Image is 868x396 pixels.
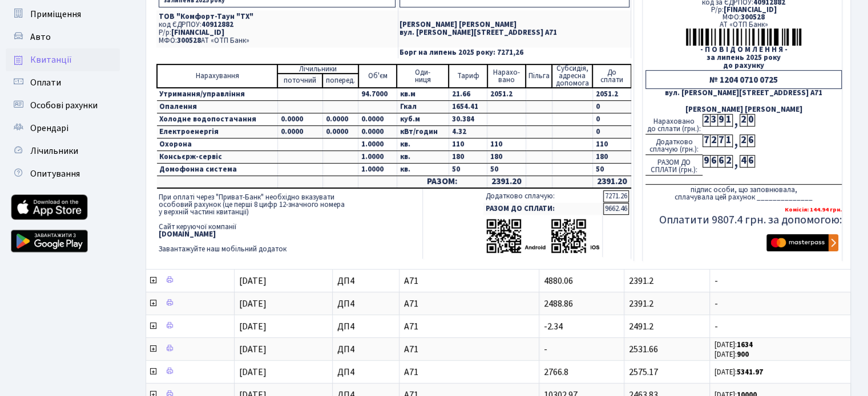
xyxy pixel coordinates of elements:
a: Квитанції [6,48,120,71]
b: 5341.97 [737,367,763,377]
div: , [732,134,740,148]
td: 0.0000 [277,126,322,138]
span: [DATE] [239,275,267,287]
span: [DATE] [239,320,267,333]
td: Утримання/управління [157,88,277,101]
td: 50 [449,164,487,176]
p: Р/р: [159,29,395,36]
td: кв. [397,164,449,176]
td: Холодне водопостачання [157,113,277,126]
td: кв. [397,138,449,151]
td: 9662.46 [603,203,629,215]
a: Опитування [6,162,120,185]
span: 2391.2 [629,275,653,287]
div: 7 [703,134,710,147]
td: 180 [449,151,487,164]
td: 2051.2 [592,88,631,101]
span: А71 [404,322,534,331]
td: 0 [592,113,631,126]
td: поточний [277,74,322,88]
div: вул. [PERSON_NAME][STREET_ADDRESS] А71 [645,89,842,97]
td: 50 [592,164,631,176]
td: 21.66 [449,88,487,101]
img: apps-qrcodes.png [486,218,600,255]
td: 0.0000 [277,113,322,126]
span: - [714,322,846,331]
div: Нараховано до сплати (грн.): [645,114,703,134]
div: 2 [710,134,717,147]
td: 0 [592,101,631,113]
span: [DATE] [239,343,267,356]
td: 1.0000 [358,164,397,176]
td: Об'єм [358,64,397,88]
p: [PERSON_NAME] [PERSON_NAME] [399,21,629,28]
div: № 1204 0710 0725 [645,70,842,89]
span: ДП4 [337,345,394,354]
p: вул. [PERSON_NAME][STREET_ADDRESS] А71 [399,29,629,36]
p: код ЄДРПОУ: [159,21,395,28]
b: 900 [737,349,749,360]
a: Приміщення [6,3,120,26]
span: [DATE] [239,297,267,310]
td: Електроенергія [157,126,277,138]
div: Р/р: [645,6,842,14]
td: 110 [592,138,631,151]
td: 1654.41 [449,101,487,113]
td: Нарахо- вано [487,64,526,88]
div: 9 [703,155,710,168]
td: 1.0000 [358,138,397,151]
td: Домофонна система [157,164,277,176]
span: Авто [30,31,51,43]
td: 0.0000 [322,126,358,138]
a: Лічильники [6,140,120,162]
a: Авто [6,26,120,48]
a: Особові рахунки [6,94,120,117]
span: 40912882 [201,19,233,30]
div: [PERSON_NAME] [PERSON_NAME] [645,106,842,113]
td: РАЗОМ ДО СПЛАТИ: [483,203,603,215]
b: 1634 [737,340,753,350]
div: 6 [747,155,754,168]
div: , [732,155,740,168]
span: Особові рахунки [30,99,98,112]
td: 30.384 [449,113,487,126]
div: РАЗОМ ДО СПЛАТИ (грн.): [645,155,703,175]
td: 2391.20 [487,176,526,188]
div: , [732,114,740,127]
td: 94.7000 [358,88,397,101]
td: кВт/годин [397,126,449,138]
div: 7 [717,134,725,147]
div: АТ «ОТП Банк» [645,21,842,28]
span: Приміщення [30,8,81,21]
div: до рахунку [645,62,842,70]
div: 2 [703,114,710,126]
span: А71 [404,345,534,354]
td: Тариф [449,64,487,88]
span: 2391.2 [629,297,653,310]
td: Лічильники [277,64,358,74]
td: куб.м [397,113,449,126]
small: [DATE]: [714,367,763,377]
b: [DOMAIN_NAME] [159,229,216,239]
span: - [544,343,547,356]
span: -2.34 [544,320,563,333]
div: 6 [710,155,717,168]
td: Субсидія, адресна допомога [552,64,592,88]
td: Опалення [157,101,277,113]
span: [FINANCIAL_ID] [724,5,777,15]
td: 0.0000 [322,113,358,126]
span: А71 [404,299,534,308]
span: 2766.8 [544,366,568,378]
span: Квитанції [30,54,72,66]
td: кв.м [397,88,449,101]
div: - П О В І Д О М Л Е Н Н Я - [645,46,842,54]
div: 9 [717,114,725,126]
a: Орендарі [6,117,120,140]
td: Пільга [526,64,552,88]
span: Орендарі [30,122,68,134]
div: за липень 2025 року [645,54,842,62]
span: Лічильники [30,145,78,157]
td: 50 [487,164,526,176]
span: 2531.66 [629,343,658,356]
td: 4.32 [449,126,487,138]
